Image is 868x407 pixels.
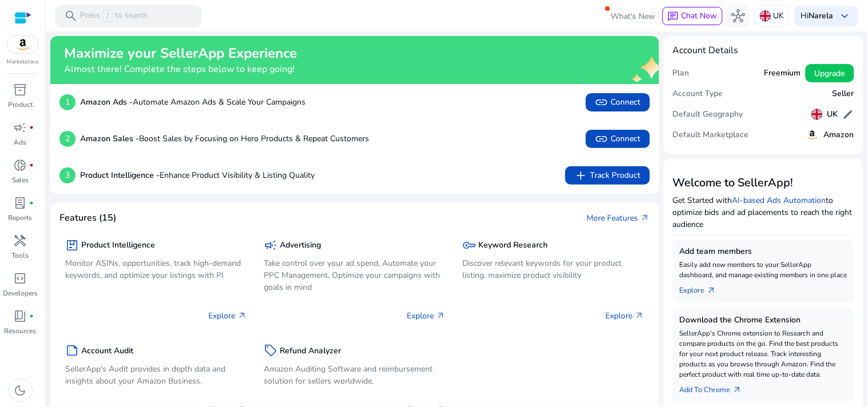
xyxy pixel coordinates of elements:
p: Hi [801,12,834,20]
b: Amazon Ads - [80,97,133,107]
span: arrow_outward [641,213,650,222]
p: 2 [60,131,76,147]
p: Resources [5,326,37,336]
button: linkConnect [586,93,650,111]
b: Product Intelligence - [80,170,160,181]
p: Marketplace [7,58,39,66]
h5: Product Intelligence [81,241,155,250]
span: keyboard_arrow_down [838,9,852,23]
p: Reports [9,213,33,223]
h2: Maximize your SellerApp Experience [64,45,297,62]
h5: Add team members [680,247,847,257]
span: book_4 [14,309,27,323]
h5: Default Geography [673,110,743,119]
p: Ads [14,137,27,147]
span: arrow_outward [237,311,247,320]
button: linkConnect [586,130,650,148]
button: addTrack Product [565,166,650,185]
span: link [595,95,609,109]
button: hub [727,5,750,27]
p: Product [8,99,33,110]
b: Narela [809,10,834,21]
p: Sales [12,175,29,185]
span: inventory_2 [14,83,27,97]
img: uk.svg [811,109,823,120]
button: chatChat Now [663,7,723,25]
span: sell [264,344,278,357]
span: Chat Now [681,10,718,21]
span: fiber_manual_record [30,163,34,167]
p: Enhance Product Visibility & Listing Quality [80,169,315,181]
span: search [64,9,78,23]
p: UK [774,6,784,26]
img: uk.svg [760,10,771,22]
span: Connect [595,95,641,109]
a: AI-based Ads Automation [732,195,826,206]
p: Amazon Auditing Software and reimbursement solution for sellers worldwide. [264,363,445,387]
p: Boost Sales by Focusing on Hero Products & Repeat Customers [80,133,369,145]
span: arrow_outward [437,311,446,320]
span: fiber_manual_record [30,201,34,205]
h4: Almost there! Complete the steps below to keep going! [64,64,297,75]
p: Discover relevant keywords for your product listing, maximize product visibility [463,257,644,281]
span: dark_mode [14,384,27,397]
h5: Freemium [764,69,801,78]
p: Automate Amazon Ads & Scale Your Campaigns [80,96,306,108]
p: Explore [606,310,644,322]
a: More Featuresarrow_outward [587,212,650,224]
h5: Amazon [824,130,854,140]
span: What's New [611,6,656,26]
p: Explore [407,310,446,322]
span: chat [668,11,679,22]
span: donut_small [14,158,27,172]
span: Track Product [574,169,641,182]
span: fiber_manual_record [30,314,34,318]
span: key [463,238,477,252]
span: code_blocks [14,272,27,285]
span: Connect [595,132,641,146]
h5: UK [827,110,838,119]
h5: Plan [673,69,689,78]
p: Get Started with to optimize bids and ad placements to reach the right audience [673,194,854,230]
p: Developers [3,288,38,298]
img: amazon.svg [806,128,819,142]
span: link [595,132,609,146]
p: Explore [208,310,247,322]
p: SellerApp's Audit provides in depth data and insights about your Amazon Business. [65,363,247,387]
img: amazon.svg [7,36,38,53]
span: summarize [65,344,79,357]
h4: Account Details [673,45,854,56]
p: SellerApp's Chrome extension to Research and compare products on the go. Find the best products f... [680,328,847,380]
span: campaign [264,238,278,252]
span: fiber_manual_record [30,125,34,130]
h5: Seller [833,89,854,99]
h5: Refund Analyzer [280,346,341,356]
span: arrow_outward [733,385,742,394]
h5: Account Type [673,89,723,99]
p: Press to search [80,10,148,22]
h5: Keyword Research [479,241,548,250]
h5: Advertising [280,241,321,250]
h4: Features (15) [60,213,116,224]
p: 1 [60,94,76,110]
h5: Download the Chrome Extension [680,316,847,325]
button: Upgrade [806,64,854,82]
b: Amazon Sales - [80,133,139,144]
span: / [102,10,113,22]
p: Easily add new members to your SellerApp dashboard, and manage existing members in one place [680,260,847,280]
span: arrow_outward [707,286,716,295]
a: Explorearrow_outward [680,280,726,296]
span: add [574,169,588,182]
span: Upgrade [815,67,845,79]
span: hub [732,9,746,23]
span: handyman [14,234,27,248]
a: Add To Chrome [680,380,751,396]
h3: Welcome to SellerApp! [673,176,854,190]
span: package [65,238,79,252]
p: 3 [60,167,76,183]
h5: Default Marketplace [673,130,749,140]
span: campaign [14,121,27,134]
span: edit [843,109,854,120]
p: Take control over your ad spend, Automate your PPC Management, Optimize your campaigns with goals... [264,257,445,293]
span: arrow_outward [635,311,644,320]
